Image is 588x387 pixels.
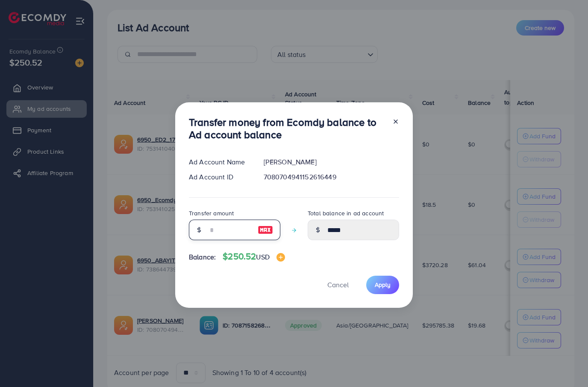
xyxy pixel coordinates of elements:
img: image [258,225,273,235]
label: Transfer amount [189,209,234,217]
button: Cancel [317,276,359,294]
button: Apply [366,276,399,294]
iframe: Chat [552,348,582,381]
h4: $250.52 [223,251,285,262]
label: Total balance in ad account [308,209,384,217]
div: Ad Account ID [182,172,257,182]
span: USD [256,252,269,262]
div: 7080704941152616449 [257,172,406,182]
span: Cancel [327,280,349,289]
img: image [276,253,285,262]
div: [PERSON_NAME] [257,157,406,167]
span: Balance: [189,252,216,262]
span: Apply [375,280,391,289]
h3: Transfer money from Ecomdy balance to Ad account balance [189,116,385,141]
div: Ad Account Name [182,157,257,167]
